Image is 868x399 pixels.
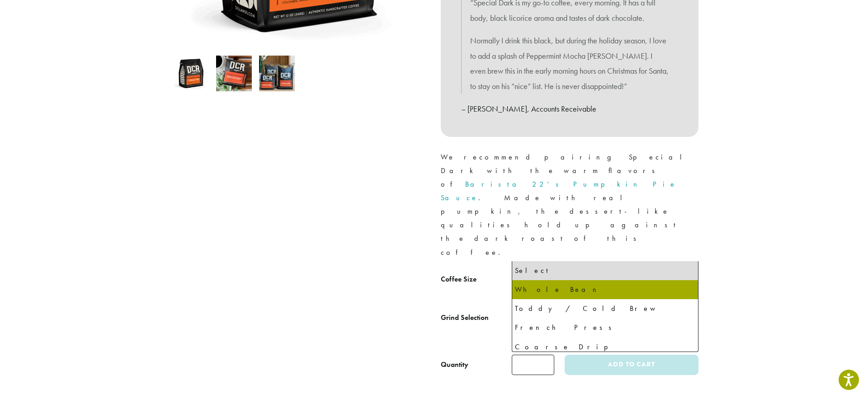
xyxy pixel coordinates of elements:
button: Add to cart [565,355,698,375]
div: Coarse Drip [515,340,695,354]
div: Toddy / Cold Brew [515,302,695,315]
a: Barista 22’s Pumpkin Pie Sauce [441,179,677,202]
li: Select [512,261,698,280]
img: Special Dark - Image 3 [259,56,295,91]
p: – [PERSON_NAME], Accounts Receivable [461,101,678,117]
div: Quantity [441,359,468,370]
div: French Press [515,321,695,334]
label: Grind Selection [441,311,512,324]
input: Product quantity [512,355,554,375]
div: Whole Bean [515,283,695,296]
p: Normally I drink this black, but during the holiday season, I love to add a splash of Peppermint ... [470,33,669,94]
img: Special Dark - Image 2 [216,56,252,91]
label: Coffee Size [441,273,512,286]
p: We recommend pairing Special Dark with the warm flavors of . Made with real pumpkin, the dessert-... [441,150,698,259]
img: Special Dark [173,56,209,91]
